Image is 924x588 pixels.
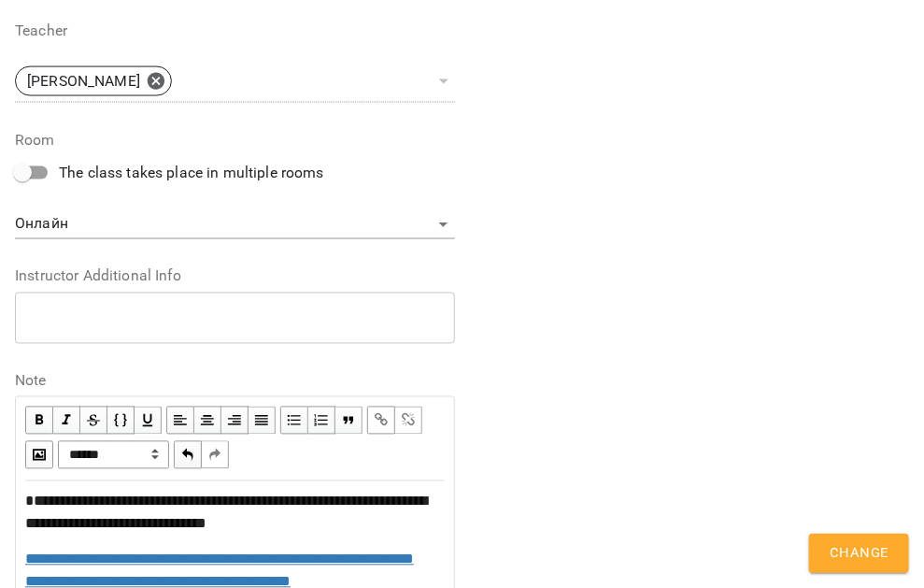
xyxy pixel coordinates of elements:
select: Block type [58,441,169,469]
button: Strikethrough [80,407,107,435]
div: Онлайн [15,210,455,240]
button: Align Right [221,407,249,435]
span: Change [830,541,888,566]
button: Italic [53,407,80,435]
label: Instructor Additional Info [15,269,455,284]
p: [PERSON_NAME] [27,70,140,93]
button: Link [367,407,395,435]
button: Blockquote [335,407,362,435]
div: [PERSON_NAME] [15,66,172,96]
label: Teacher [15,23,455,38]
button: Align Justify [249,407,276,435]
span: Normal [58,441,169,469]
button: Remove Link [395,407,422,435]
button: Change [809,534,909,573]
button: Redo [202,441,229,469]
button: Align Center [194,407,221,435]
button: OL [308,407,335,435]
button: Underline [135,407,162,435]
button: Align Left [166,407,194,435]
span: The class takes place in multiple rooms [59,162,324,184]
label: Note [15,374,455,389]
label: Room [15,133,455,148]
button: Bold [25,407,53,435]
button: UL [280,407,308,435]
button: Monospace [107,407,135,435]
button: Undo [174,441,202,469]
button: Image [25,441,53,469]
div: [PERSON_NAME] [15,61,455,103]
